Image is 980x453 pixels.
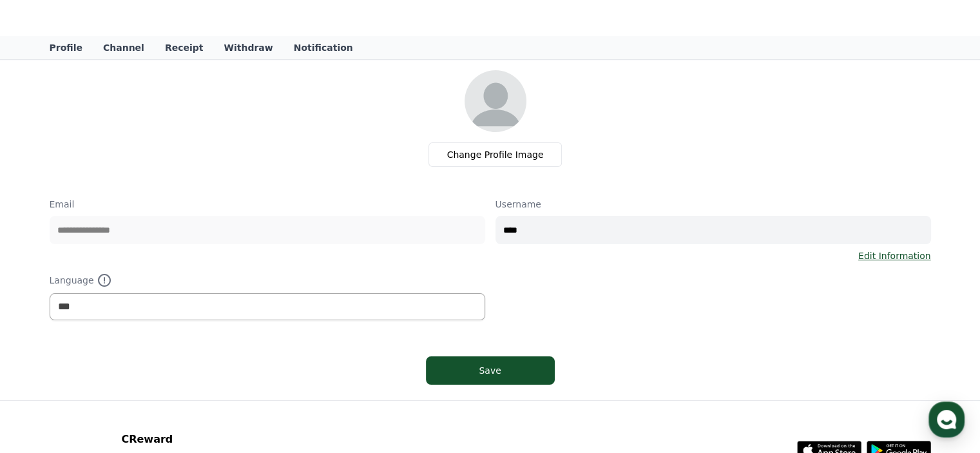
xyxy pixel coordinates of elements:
[39,36,93,59] a: Profile
[121,432,337,447] p: CReward
[495,198,931,211] p: Username
[465,70,526,132] img: profile_image
[155,36,214,59] a: Receipt
[452,364,529,377] div: Save
[426,356,555,385] button: Save
[428,142,562,167] label: Change Profile Image
[50,273,485,288] p: Language
[93,36,155,59] a: Channel
[50,8,146,28] a: CReward
[85,346,166,378] a: Messages
[33,365,55,376] span: Home
[191,365,222,376] span: Settings
[50,198,485,211] p: Email
[213,36,283,59] a: Withdraw
[4,346,85,378] a: Home
[166,346,247,378] a: Settings
[70,8,146,28] span: CReward
[283,36,363,59] a: Notification
[107,366,145,376] span: Messages
[858,249,931,262] a: Edit Information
